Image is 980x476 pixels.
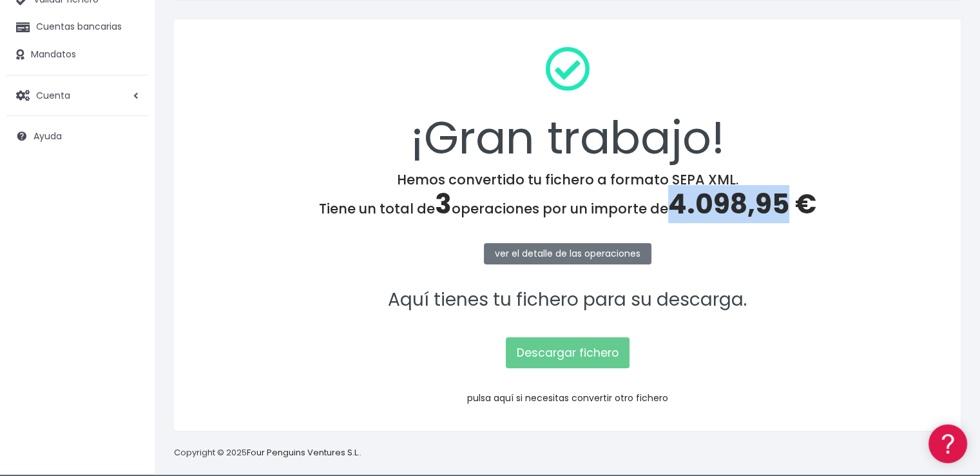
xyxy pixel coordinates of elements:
[191,36,944,172] div: ¡Gran trabajo!
[191,286,944,315] p: Aquí tienes tu fichero para su descarga.
[435,185,452,223] span: 3
[34,130,62,143] span: Ayuda
[6,82,148,109] a: Cuenta
[174,446,361,460] p: Copyright © 2025 .
[191,172,944,221] h4: Hemos convertido tu fichero a formato SEPA XML. Tiene un total de operaciones por un importe de
[36,88,70,101] span: Cuenta
[506,337,629,368] a: Descargar fichero
[6,123,148,150] a: Ayuda
[484,243,651,264] a: ver el detalle de las operaciones
[6,14,148,41] a: Cuentas bancarias
[467,392,668,404] a: pulsa aquí si necesitas convertir otro fichero
[6,41,148,68] a: Mandatos
[668,185,816,223] span: 4.098,95 €
[247,446,360,459] a: Four Penguins Ventures S.L.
